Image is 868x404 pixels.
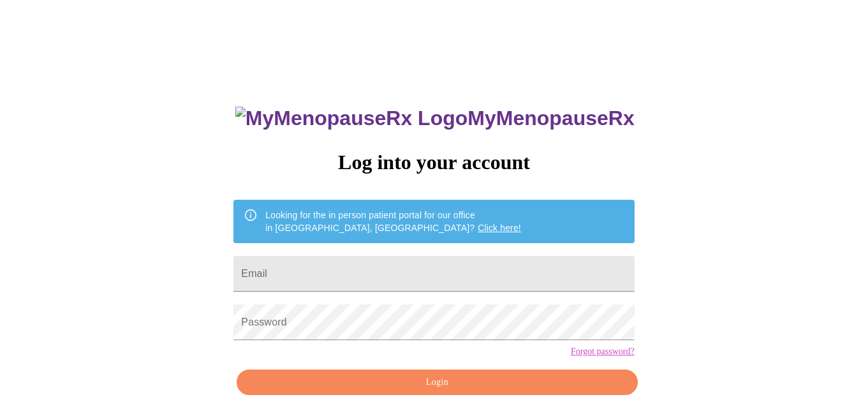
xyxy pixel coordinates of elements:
[235,107,635,130] h3: MyMenopauseRx
[571,347,635,357] a: Forgot password?
[478,223,521,233] a: Click here!
[237,370,637,396] button: Login
[235,107,467,130] img: MyMenopauseRx Logo
[265,204,521,239] div: Looking for the in person patient portal for our office in [GEOGRAPHIC_DATA], [GEOGRAPHIC_DATA]?
[251,375,622,391] span: Login
[233,151,634,174] h3: Log into your account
